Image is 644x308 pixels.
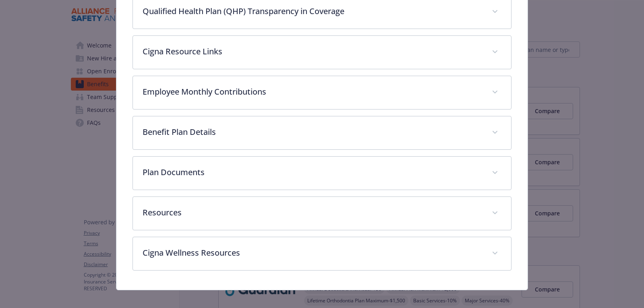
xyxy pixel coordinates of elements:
div: Resources [133,197,511,230]
div: Plan Documents [133,157,511,190]
div: Cigna Resource Links [133,36,511,69]
div: Cigna Wellness Resources [133,237,511,270]
p: Cigna Wellness Resources [143,247,482,259]
div: Employee Monthly Contributions [133,76,511,109]
p: Cigna Resource Links [143,45,482,58]
p: Benefit Plan Details [143,126,482,138]
p: Qualified Health Plan (QHP) Transparency in Coverage [143,5,482,17]
p: Plan Documents [143,166,482,178]
div: Benefit Plan Details [133,116,511,149]
p: Employee Monthly Contributions [143,86,482,98]
p: Resources [143,207,482,219]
